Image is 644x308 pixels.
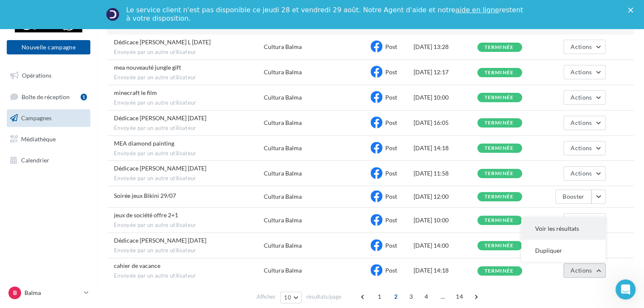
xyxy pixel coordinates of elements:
[284,294,291,301] span: 10
[563,65,606,79] button: Actions
[484,194,514,200] div: terminée
[385,43,397,50] span: Post
[21,114,51,122] span: Campagnes
[21,156,49,163] span: Calendrier
[264,192,302,201] div: Cultura Balma
[484,218,514,223] div: terminée
[413,241,477,250] div: [DATE] 14:00
[571,119,592,126] span: Actions
[7,285,90,301] a: B Balma
[114,124,264,132] span: Envoyée par un autre utilisateur
[385,267,397,274] span: Post
[571,267,592,274] span: Actions
[264,43,302,51] div: Cultura Balma
[114,175,264,182] span: Envoyée par un autre utilisateur
[264,144,302,152] div: Cultura Balma
[7,40,90,54] button: Nouvelle campagne
[264,119,302,127] div: Cultura Balma
[455,6,499,14] a: aide en ligne
[484,268,514,274] div: terminée
[389,290,403,303] span: 2
[571,144,592,151] span: Actions
[114,192,176,199] span: Soirée jeux Bikini 29/07
[484,146,514,151] div: terminée
[413,119,477,127] div: [DATE] 16:05
[5,109,92,127] a: Campagnes
[257,293,276,301] span: Afficher
[385,94,397,101] span: Post
[563,116,606,130] button: Actions
[571,216,592,224] span: Actions
[264,93,302,102] div: Cultura Balma
[22,72,51,79] span: Opérations
[563,90,606,105] button: Actions
[114,222,264,229] span: Envoyée par un autre utilisateur
[114,165,206,172] span: Dédicace Sarah Berthier 02.08.2025
[114,237,206,244] span: Dédicace Céline Goulette 26.07.2025
[114,114,206,122] span: Dédicace Gaëlle Bonnefont 09/08/2025
[385,68,397,76] span: Post
[114,99,264,107] span: Envoyée par un autre utilisateur
[264,169,302,178] div: Cultura Balma
[563,263,606,278] button: Actions
[21,135,56,143] span: Médiathèque
[571,68,592,76] span: Actions
[306,293,341,301] span: résultats/page
[404,290,418,303] span: 3
[413,93,477,102] div: [DATE] 10:00
[571,170,592,177] span: Actions
[106,8,119,21] img: Profile image for Service-Client
[280,292,302,303] button: 10
[555,189,591,204] button: Booster
[484,243,514,249] div: terminée
[114,140,174,147] span: MEA diamond painting
[114,272,264,280] span: Envoyée par un autre utilisateur
[413,144,477,152] div: [DATE] 14:18
[264,216,302,224] div: Cultura Balma
[413,216,477,224] div: [DATE] 10:00
[114,211,178,219] span: jeux de société offre 2+1
[615,279,636,300] iframe: Intercom live chat
[373,290,386,303] span: 1
[5,88,92,106] a: Boîte de réception1
[114,89,157,96] span: minecraft le film
[114,38,211,46] span: Dédicace Callie L 16.08.2025
[385,119,397,126] span: Post
[385,193,397,200] span: Post
[436,290,449,303] span: ...
[264,68,302,76] div: Cultura Balma
[413,192,477,201] div: [DATE] 12:00
[563,166,606,181] button: Actions
[385,242,397,249] span: Post
[484,70,514,76] div: terminée
[413,68,477,76] div: [DATE] 12:17
[563,141,606,155] button: Actions
[413,169,477,178] div: [DATE] 11:58
[114,262,160,269] span: cahier de vacance
[563,213,606,227] button: Actions
[484,95,514,100] div: terminée
[571,94,592,101] span: Actions
[5,67,92,84] a: Opérations
[264,241,302,250] div: Cultura Balma
[126,6,525,23] div: Le service client n'est pas disponible ce jeudi 28 et vendredi 29 août. Notre Agent d'aide et not...
[114,64,181,71] span: mea nouveauté jungle gift
[22,93,70,100] span: Boîte de réception
[419,290,433,303] span: 4
[521,240,606,262] button: Dupliquer
[114,49,264,56] span: Envoyée par un autre utilisateur
[563,40,606,54] button: Actions
[452,290,466,303] span: 14
[571,43,592,50] span: Actions
[114,247,264,254] span: Envoyée par un autre utilisateur
[81,94,87,100] div: 1
[413,266,477,275] div: [DATE] 14:18
[264,266,302,275] div: Cultura Balma
[5,151,92,169] a: Calendrier
[385,170,397,177] span: Post
[385,216,397,224] span: Post
[114,74,264,81] span: Envoyée par un autre utilisateur
[24,289,81,297] p: Balma
[13,289,17,297] span: B
[484,120,514,126] div: terminée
